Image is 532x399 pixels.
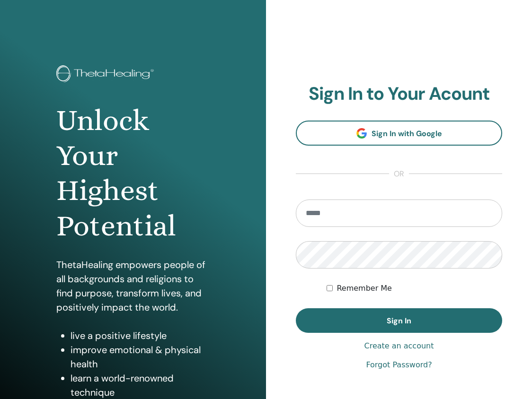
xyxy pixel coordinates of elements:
[337,283,392,294] label: Remember Me
[56,103,210,244] h1: Unlock Your Highest Potential
[387,316,411,326] span: Sign In
[327,283,502,294] div: Keep me authenticated indefinitely or until I manually logout
[366,359,432,371] a: Forgot Password?
[389,168,409,180] span: or
[296,121,502,146] a: Sign In with Google
[71,343,210,371] li: improve emotional & physical health
[56,258,210,314] p: ThetaHealing empowers people of all backgrounds and religions to find purpose, transform lives, a...
[296,308,502,333] button: Sign In
[71,329,210,343] li: live a positive lifestyle
[372,129,442,139] span: Sign In with Google
[296,83,502,105] h2: Sign In to Your Acount
[364,340,434,352] a: Create an account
